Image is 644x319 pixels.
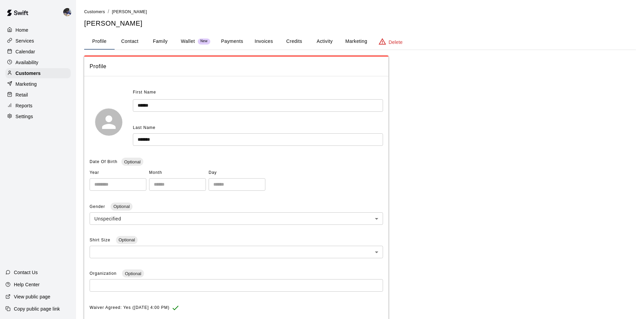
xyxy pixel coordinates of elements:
[216,33,248,50] button: Payments
[181,38,195,45] p: Wallet
[112,9,147,14] span: [PERSON_NAME]
[90,62,383,71] span: Profile
[145,33,175,50] button: Family
[133,125,156,130] span: Last Name
[248,33,279,50] button: Invoices
[115,33,145,50] button: Contact
[14,293,50,300] p: View public page
[5,47,71,57] a: Calendar
[279,33,309,50] button: Credits
[90,159,117,164] span: Date Of Birth
[5,79,71,89] a: Marketing
[116,237,138,242] span: Optional
[121,159,143,164] span: Optional
[14,305,60,312] p: Copy public page link
[16,59,39,66] p: Availability
[84,9,105,14] span: Customers
[5,111,71,122] a: Settings
[90,212,383,225] div: Unspecified
[340,33,373,50] button: Marketing
[62,5,76,19] div: Kevin Chandler
[5,68,71,78] a: Customers
[16,102,32,109] p: Reports
[16,113,33,120] p: Settings
[16,70,41,77] p: Customers
[16,48,35,55] p: Calendar
[14,269,38,276] p: Contact Us
[209,167,265,178] span: Day
[84,9,105,14] a: Customers
[84,33,636,50] div: basic tabs example
[198,39,210,44] span: New
[90,167,146,178] span: Year
[63,8,71,16] img: Kevin Chandler
[309,33,340,50] button: Activity
[84,8,636,16] nav: breadcrumb
[5,57,71,68] a: Availability
[5,36,71,46] a: Services
[90,238,112,242] span: Shirt Size
[111,204,132,209] span: Optional
[122,271,144,276] span: Optional
[149,167,206,178] span: Month
[133,87,156,98] span: First Name
[14,281,40,288] p: Help Center
[16,37,34,44] p: Services
[108,8,109,15] li: /
[90,302,169,313] span: Waiver Agreed: Yes ([DATE] 4:00 PM)
[16,91,28,98] p: Retail
[5,90,71,100] a: Retail
[16,27,28,33] p: Home
[84,19,636,28] h5: [PERSON_NAME]
[84,33,115,50] button: Profile
[90,204,106,209] span: Gender
[16,81,37,87] p: Marketing
[5,101,71,111] a: Reports
[90,271,118,276] span: Organization
[5,25,71,35] a: Home
[389,39,403,46] p: Delete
